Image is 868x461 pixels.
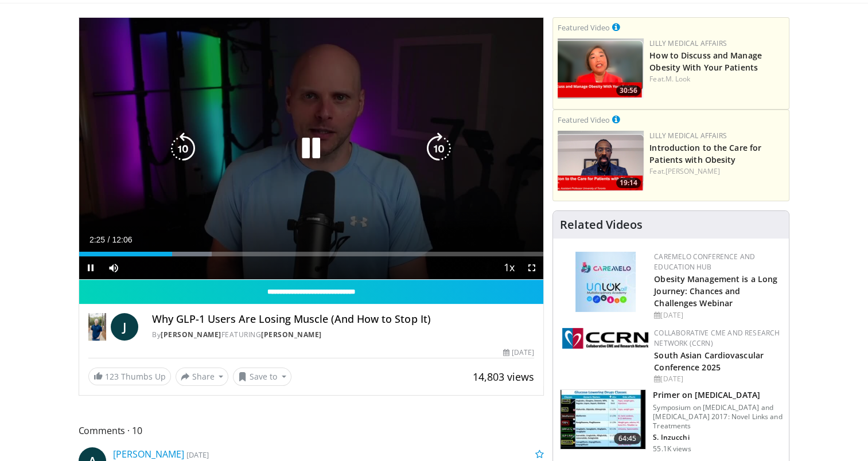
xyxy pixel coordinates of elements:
a: 123 Thumbs Up [88,368,171,385]
p: 55.1K views [653,444,691,454]
p: S. Inzucchi [653,433,782,442]
a: Introduction to the Care for Patients with Obesity [649,142,761,165]
button: Share [176,368,229,386]
a: South Asian Cardiovascular Conference 2025 [654,350,764,373]
span: Comments 10 [79,423,544,438]
button: Playback Rate [497,256,520,279]
a: CaReMeLO Conference and Education Hub [654,252,755,272]
img: a04ee3ba-8487-4636-b0fb-5e8d268f3737.png.150x105_q85_autocrop_double_scale_upscale_version-0.2.png [562,328,648,349]
div: [DATE] [654,374,780,384]
a: M. Look [665,74,691,84]
span: / [108,235,110,244]
p: Symposium on [MEDICAL_DATA] and [MEDICAL_DATA] 2017: Novel Links and Treatments [653,403,782,431]
a: 64:45 Primer on [MEDICAL_DATA] Symposium on [MEDICAL_DATA] and [MEDICAL_DATA] 2017: Novel Links a... [560,389,782,454]
button: Fullscreen [520,256,543,279]
a: 30:56 [558,38,644,99]
a: Lilly Medical Affairs [649,131,727,140]
div: [DATE] [654,310,780,321]
a: 19:14 [558,131,644,191]
img: c98a6a29-1ea0-4bd5-8cf5-4d1e188984a7.png.150x105_q85_crop-smart_upscale.png [558,38,644,99]
span: 19:14 [616,178,641,188]
span: 64:45 [614,433,641,444]
span: 123 [105,371,119,382]
a: [PERSON_NAME] [113,448,184,460]
h4: Related Videos [560,218,643,232]
h4: Why GLP-1 Users Are Losing Muscle (And How to Stop It) [152,313,534,326]
small: Featured Video [558,115,610,125]
small: [DATE] [186,450,209,460]
small: Featured Video [558,22,610,33]
div: [DATE] [503,347,534,358]
a: [PERSON_NAME] [161,330,221,339]
div: Feat. [649,74,784,84]
span: 12:06 [112,235,132,244]
video-js: Video Player [79,18,544,280]
button: Pause [79,256,102,279]
a: Obesity Management is a Long Journey: Chances and Challenges Webinar [654,274,777,308]
button: Mute [102,256,125,279]
img: 022d2313-3eaa-4549-99ac-ae6801cd1fdc.150x105_q85_crop-smart_upscale.jpg [560,390,645,450]
div: Progress Bar [79,252,544,256]
h3: Primer on [MEDICAL_DATA] [653,389,782,401]
span: 14,803 views [473,370,534,384]
a: [PERSON_NAME] [261,330,322,339]
span: 30:56 [616,85,641,96]
a: [PERSON_NAME] [665,166,720,176]
div: By FEATURING [152,330,534,340]
img: acc2e291-ced4-4dd5-b17b-d06994da28f3.png.150x105_q85_crop-smart_upscale.png [558,131,644,191]
div: Feat. [649,166,784,177]
a: How to Discuss and Manage Obesity With Your Patients [649,50,762,73]
a: Lilly Medical Affairs [649,38,727,48]
img: 45df64a9-a6de-482c-8a90-ada250f7980c.png.150x105_q85_autocrop_double_scale_upscale_version-0.2.jpg [575,252,636,312]
button: Save to [233,368,291,386]
a: Collaborative CME and Research Network (CCRN) [654,328,780,348]
span: 2:25 [89,235,105,244]
a: J [111,313,138,341]
img: Dr. Jordan Rennicke [88,313,107,341]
